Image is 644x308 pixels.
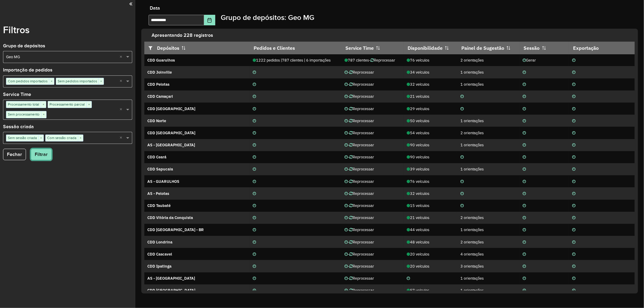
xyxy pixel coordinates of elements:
[407,191,454,196] div: 32 veículos
[407,142,454,148] div: 90 veículos
[147,82,169,87] strong: CDD Pelotas
[98,78,104,84] span: ×
[147,215,193,220] strong: CDD Vitória da Conquista
[147,276,195,281] strong: AS - [GEOGRAPHIC_DATA]
[253,180,256,184] i: Não realizada
[572,228,575,232] i: Não realizada
[147,118,166,123] strong: CDD Norte
[344,58,369,63] span: 787 clientes
[348,142,374,148] span: - Reprocessar
[348,118,374,123] span: - Reprocessar
[147,58,175,63] strong: CDD Guarulhos
[460,69,516,75] div: 1 orientações
[460,287,516,293] div: 1 orientações
[523,71,526,75] i: Não realizada
[348,252,374,257] span: - Reprocessar
[3,66,53,74] label: Importação de pedidos
[460,275,516,281] div: 1 orientações
[407,227,454,233] div: 44 veículos
[572,71,575,75] i: Não realizada
[348,191,374,196] span: - Reprocessar
[344,107,348,111] i: Não realizada
[407,263,454,269] div: 20 veículos
[147,203,171,208] strong: CDD Taubaté
[120,135,125,141] span: Clear all
[572,167,575,171] i: Não realizada
[147,252,172,257] strong: CDD Cascavel
[253,265,256,268] i: Não realizada
[460,166,516,172] div: 1 orientações
[348,288,374,293] span: - Reprocessar
[3,23,30,37] label: Filtros
[348,154,374,160] span: - Reprocessar
[460,81,516,87] div: 1 orientações
[348,130,374,135] span: - Reprocessar
[523,167,526,171] i: Não realizada
[523,59,526,62] i: Não realizada
[253,57,338,63] div: 1222 pedidos | 787 clientes | 6 importações
[572,107,575,111] i: Não realizada
[147,264,171,269] strong: CDD Ipatinga
[253,71,256,75] i: Não realizada
[348,179,374,184] span: - Reprocessar
[523,228,526,232] i: Não realizada
[460,142,516,148] div: 1 orientações
[572,95,575,99] i: Não realizada
[460,227,516,233] div: 1 orientações
[407,81,454,87] div: 32 veículos
[253,95,256,99] i: Não realizada
[348,215,374,220] span: - Reprocessar
[523,180,526,184] i: Não realizada
[572,83,575,87] i: Não realizada
[460,107,464,111] i: Não realizada
[253,192,256,196] i: Não realizada
[3,42,45,49] label: Grupo de depósitos
[407,203,454,208] div: 15 veículos
[204,15,216,25] button: Choose Date
[523,265,526,268] i: Não realizada
[344,167,348,171] i: Não realizada
[46,135,78,141] span: Com sessão criada
[348,70,374,75] span: - Reprocessar
[403,42,457,54] th: Disponibilidade
[6,101,41,107] span: Processamento total
[253,119,256,123] i: Não realizada
[460,192,464,196] i: Não realizada
[348,264,374,269] span: - Reprocessar
[253,228,256,232] i: Não realizada
[523,204,526,208] i: Não realizada
[348,94,374,99] span: - Reprocessar
[253,240,256,244] i: Não realizada
[348,203,374,208] span: - Reprocessar
[523,95,526,99] i: Não realizada
[341,42,403,54] th: Service Time
[572,180,575,184] i: Não realizada
[147,179,179,184] strong: AS - GUARULHOS
[460,204,464,208] i: Não realizada
[520,42,569,54] th: Sessão
[523,216,526,220] i: Não realizada
[49,78,54,84] span: ×
[41,112,46,118] span: ×
[523,131,526,135] i: Não realizada
[150,5,160,12] label: Data
[572,277,575,281] i: Não realizada
[572,192,575,196] i: Não realizada
[344,83,348,87] i: Não realizada
[523,252,526,256] i: Não realizada
[572,155,575,159] i: Não realizada
[407,57,454,63] div: 76 veículos
[344,277,348,281] i: Não realizada
[253,155,256,159] i: Não realizada
[460,239,516,245] div: 2 orientações
[147,167,173,172] strong: CDD Sapucaia
[523,289,526,293] i: Não realizada
[348,276,374,281] span: - Reprocessar
[523,155,526,159] i: Não realizada
[523,143,526,147] i: Não realizada
[523,277,526,281] i: Não realizada
[348,106,374,111] span: - Reprocessar
[56,78,98,84] span: Sem pedidos importados
[253,143,256,147] i: Não realizada
[460,215,516,221] div: 2 orientações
